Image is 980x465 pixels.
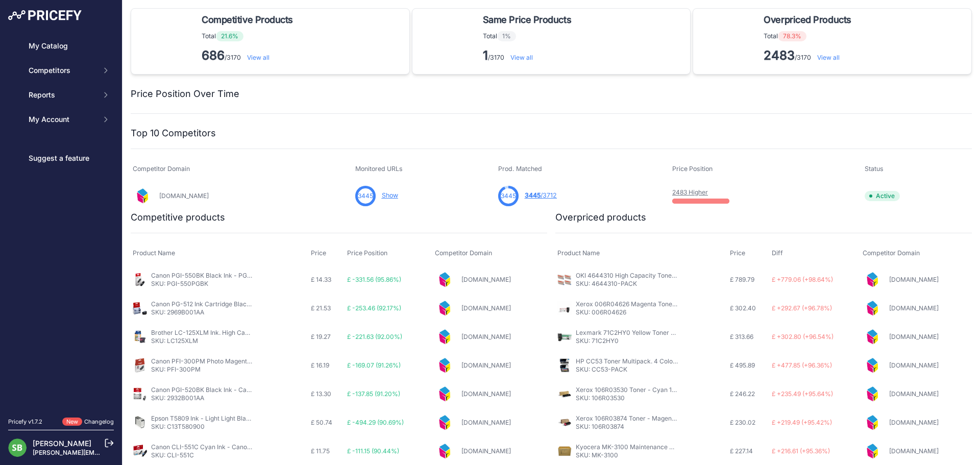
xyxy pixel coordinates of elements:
span: £ 230.02 [730,419,755,426]
p: Total [202,31,297,41]
span: £ 246.22 [730,390,755,398]
a: [DOMAIN_NAME] [159,192,209,200]
span: £ 11.75 [311,447,330,455]
span: £ +235.49 (+95.64%) [772,390,833,398]
a: [DOMAIN_NAME] [461,333,511,340]
p: /3170 [764,47,855,64]
span: £ 21.53 [311,304,331,312]
span: Status [865,165,884,173]
span: £ +302.80 (+96.54%) [772,333,834,340]
a: Lexmark 71C2HY0 Yellow Toner - High Capacity Return Programme 71C2HY0 Cartridge [576,329,831,336]
span: Overpriced Products [764,13,851,27]
a: Canon CLI-551C Cyan Ink - Canon CLI-551 Cyan Cartridge, CLI551C [151,443,348,451]
span: Monitored URLs [355,165,403,173]
span: Product Name [133,249,175,257]
strong: 2483 [764,48,795,63]
nav: Sidebar [8,37,114,405]
span: £ 313.66 [730,333,753,340]
button: Competitors [8,61,114,80]
a: View all [510,54,533,61]
span: Diff [772,249,783,257]
span: Competitor Domain [133,165,190,173]
span: 3445 [358,191,373,201]
a: [DOMAIN_NAME] [889,447,939,455]
span: Active [865,191,900,201]
a: [DOMAIN_NAME] [889,390,939,398]
span: Reports [29,90,95,100]
a: Suggest a feature [8,149,114,167]
a: [DOMAIN_NAME] [461,361,511,369]
p: SKU: C13T580900 [151,423,253,431]
p: Total [483,31,575,41]
a: Canon PG-512 Ink Cartridge Black PG512 2969B001AA 2969B001 Printer Ink [151,300,371,308]
p: Total [764,31,855,41]
p: SKU: 006R04626 [576,308,678,316]
strong: 1 [483,48,488,63]
div: Pricefy v1.7.2 [8,418,42,426]
a: Canon PGI-520BK Black Ink - Canon 2932B001AA Cartridge [151,386,325,394]
a: [DOMAIN_NAME] [889,419,939,426]
a: [PERSON_NAME] [33,439,91,448]
p: SKU: PFI-300PM [151,365,253,374]
img: Pricefy Logo [8,10,82,20]
p: SKU: 2932B001AA [151,394,253,402]
a: [DOMAIN_NAME] [461,390,511,398]
span: Price [311,249,326,257]
span: 3445 [525,191,541,199]
a: [DOMAIN_NAME] [889,304,939,312]
a: Xerox 006R04626 Magenta Toner - High Capacity Xerox 006R04626 Cartridge [576,300,806,308]
span: £ +292.67 (+96.78%) [772,304,832,312]
span: £ -494.29 (90.69%) [347,419,404,426]
a: [DOMAIN_NAME] [889,276,939,283]
span: 1% [497,31,516,41]
a: 2483 Higher [672,188,708,196]
p: SKU: 2969B001AA [151,308,253,316]
span: £ -111.15 (90.44%) [347,447,399,455]
a: [PERSON_NAME][EMAIL_ADDRESS][PERSON_NAME][DOMAIN_NAME] [33,449,240,456]
p: /3170 [483,47,575,64]
p: SKU: 71C2HY0 [576,337,678,345]
a: [DOMAIN_NAME] [889,333,939,340]
span: £ 19.27 [311,333,331,340]
a: [DOMAIN_NAME] [461,447,511,455]
p: SKU: 106R03874 [576,423,678,431]
a: HP CC53 Toner Multipack. 4 Colour HP CC53 Toner Cartridges [576,357,757,365]
span: Competitors [29,65,95,76]
a: OKI 4644310 High Capacity Toner Multipack, 4 Colour 4644310 Toner [576,272,778,279]
span: £ -221.63 (92.00%) [347,333,402,340]
a: My Catalog [8,37,114,55]
span: My Account [29,114,95,125]
span: Price Position [672,165,713,173]
a: [DOMAIN_NAME] [889,361,939,369]
a: Xerox 106R03530 Toner - Cyan 106R03530 Extra High Capacity Cartridge [576,386,791,394]
span: £ 789.79 [730,276,754,283]
span: £ 16.19 [311,361,329,369]
span: £ 302.40 [730,304,756,312]
a: Kyocera MK-3100 Maintenance Kit - Kyocera MK3100 Maintenance Kit [576,443,781,451]
span: Price Position [347,249,387,257]
span: £ 13.30 [311,390,331,398]
p: SKU: CLI-551C [151,451,253,459]
span: £ -169.07 (91.26%) [347,361,401,369]
span: £ -137.85 (91.20%) [347,390,400,398]
p: SKU: 4644310-PACK [576,280,678,288]
a: Epson T5809 Ink - Light Light Black T5809 C13T580900, T580900, T5809 [151,414,365,422]
a: Brother LC-125XLM Ink. High Capacity Magenta LC125XLM Cartridge [151,329,352,336]
strong: 686 [202,48,225,63]
p: /3170 [202,47,297,64]
a: [DOMAIN_NAME] [461,276,511,283]
span: £ +477.85 (+96.36%) [772,361,832,369]
span: £ -253.46 (92.17%) [347,304,401,312]
span: £ +779.06 (+98.64%) [772,276,833,283]
button: My Account [8,110,114,129]
span: £ +216.61 (+95.36%) [772,447,830,455]
span: £ 50.74 [311,419,332,426]
span: £ 14.33 [311,276,331,283]
span: Product Name [557,249,600,257]
p: SKU: LC125XLM [151,337,253,345]
span: £ 495.89 [730,361,755,369]
p: SKU: CC53-PACK [576,365,678,374]
p: SKU: PGI-550PGBK [151,280,253,288]
span: 3445 [501,191,516,201]
a: Changelog [84,418,114,425]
